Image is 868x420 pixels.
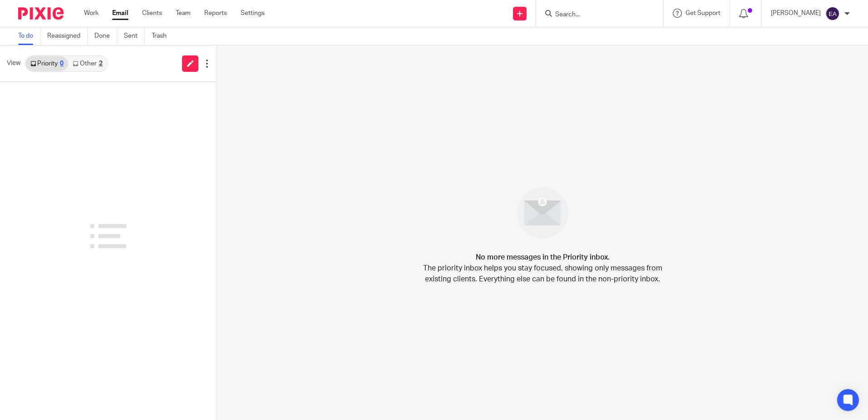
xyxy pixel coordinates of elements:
[60,60,64,67] div: 0
[18,7,64,20] img: Pixie
[99,60,103,67] div: 2
[68,56,107,71] a: Other2
[825,6,840,21] img: svg%3E
[112,9,128,18] a: Email
[686,10,720,16] span: Get Support
[511,181,574,245] img: image
[476,252,610,263] h4: No more messages in the Priority inbox.
[47,27,88,45] a: Reassigned
[142,9,162,18] a: Clients
[94,27,117,45] a: Done
[241,9,265,18] a: Settings
[422,263,663,285] p: The priority inbox helps you stay focused, showing only messages from existing clients. Everythin...
[84,9,99,18] a: Work
[554,11,636,19] input: Search
[7,59,20,68] span: View
[176,9,191,18] a: Team
[124,27,145,45] a: Sent
[26,56,68,71] a: Priority0
[152,27,173,45] a: Trash
[771,9,821,18] p: [PERSON_NAME]
[204,9,227,18] a: Reports
[18,27,40,45] a: To do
